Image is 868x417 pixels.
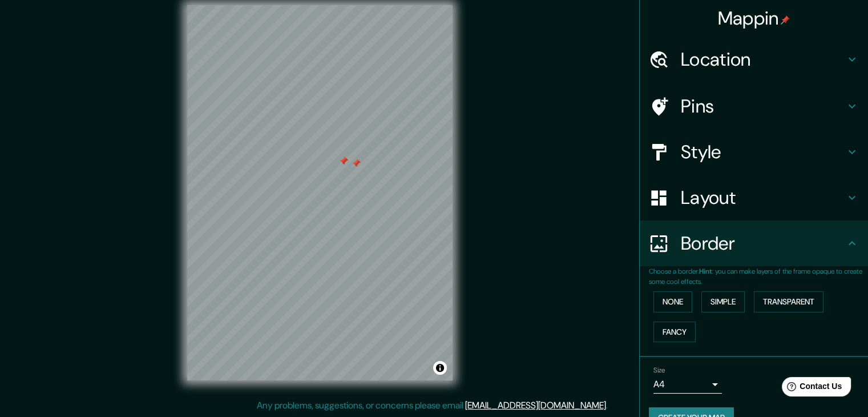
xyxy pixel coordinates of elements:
button: Simple [701,291,745,312]
h4: Style [681,141,845,163]
h4: Mappin [718,7,790,30]
h4: Pins [681,95,845,118]
div: Style [640,129,868,175]
p: Any problems, suggestions, or concerns please email . [257,399,608,412]
div: Layout [640,175,868,220]
p: Choose a border. : you can make layers of the frame opaque to create some cool effects. [649,266,868,287]
iframe: Help widget launcher [766,372,855,404]
label: Size [653,366,665,375]
button: Toggle attribution [433,361,447,375]
b: Hint [699,267,712,276]
div: Pins [640,83,868,129]
button: Fancy [653,322,696,343]
div: Border [640,220,868,266]
a: [EMAIL_ADDRESS][DOMAIN_NAME] [465,399,606,411]
canvas: Map [187,5,453,380]
h4: Location [681,48,845,71]
img: pin-icon.png [781,15,790,25]
button: Transparent [754,291,823,312]
h4: Layout [681,186,845,209]
div: . [609,399,612,412]
div: A4 [653,375,722,394]
button: None [653,291,692,312]
div: . [608,399,609,412]
h4: Border [681,232,845,255]
div: Location [640,37,868,82]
